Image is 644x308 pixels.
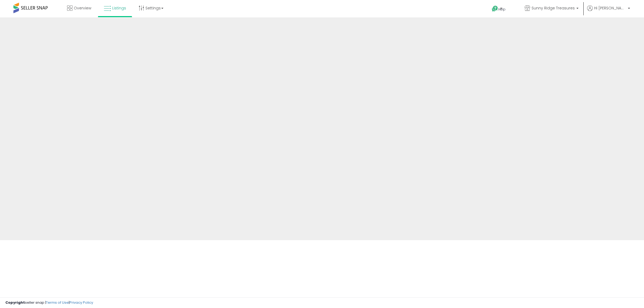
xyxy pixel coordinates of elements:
span: Hi [PERSON_NAME] [594,5,626,11]
span: Overview [74,5,91,11]
span: Sunny Ridge Treasures [532,5,575,11]
a: Help [488,1,516,17]
span: Help [498,7,506,12]
span: Listings [112,5,126,11]
a: Hi [PERSON_NAME] [587,5,630,17]
i: Get Help [492,5,498,12]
